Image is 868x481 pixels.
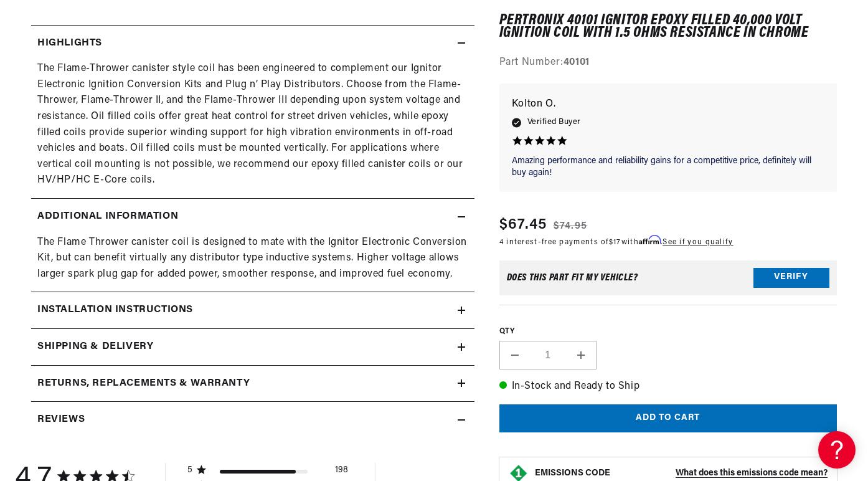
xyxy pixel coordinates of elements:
[37,339,153,355] h2: Shipping & Delivery
[31,199,474,235] summary: Additional Information
[609,239,621,246] span: $17
[31,26,474,62] summary: Highlights
[37,376,250,392] h2: Returns, Replacements & Warranty
[499,236,734,248] p: 4 interest-free payments of with .
[663,239,733,246] a: See if you qualify - Learn more about Affirm Financing (opens in modal)
[753,268,829,288] button: Verify
[31,366,474,402] summary: Returns, Replacements & Warranty
[499,14,837,40] h1: PerTronix 40101 Ignitor Epoxy Filled 40,000 Volt Ignition Coil with 1.5 Ohms Resistance in Chrome
[639,236,661,245] span: Affirm
[512,155,824,179] p: Amazing performance and reliability gains for a competitive price, definitely will buy again!
[31,329,474,365] summary: Shipping & Delivery
[31,402,474,438] summary: Reviews
[37,36,102,52] h2: Highlights
[535,468,828,479] button: EMISSIONS CODEWhat does this emissions code mean?
[335,465,348,480] div: 198
[37,209,178,225] h2: Additional Information
[499,404,837,432] button: Add to cart
[31,292,474,328] summary: Installation instructions
[507,273,638,283] div: Does This part fit My vehicle?
[37,412,85,428] h2: Reviews
[499,326,837,337] label: QTY
[499,55,837,72] div: Part Number:
[527,116,581,130] span: Verified Buyer
[37,302,193,318] h2: Installation instructions
[535,469,610,478] strong: EMISSIONS CODE
[499,379,837,395] p: In-Stock and Ready to Ship
[554,219,588,234] s: $74.95
[676,469,828,478] strong: What does this emissions code mean?
[499,214,547,236] span: $67.45
[37,61,468,189] div: The Flame-Thrower canister style coil has been engineered to complement our Ignitor Electronic Ig...
[564,58,590,68] strong: 40101
[512,96,824,113] p: Kolton O.
[37,235,468,283] div: The Flame Thrower canister coil is designed to mate with the Ignitor Electronic Conversion Kit, b...
[187,465,348,480] div: 5 star by 198 reviews
[187,465,193,476] div: 5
